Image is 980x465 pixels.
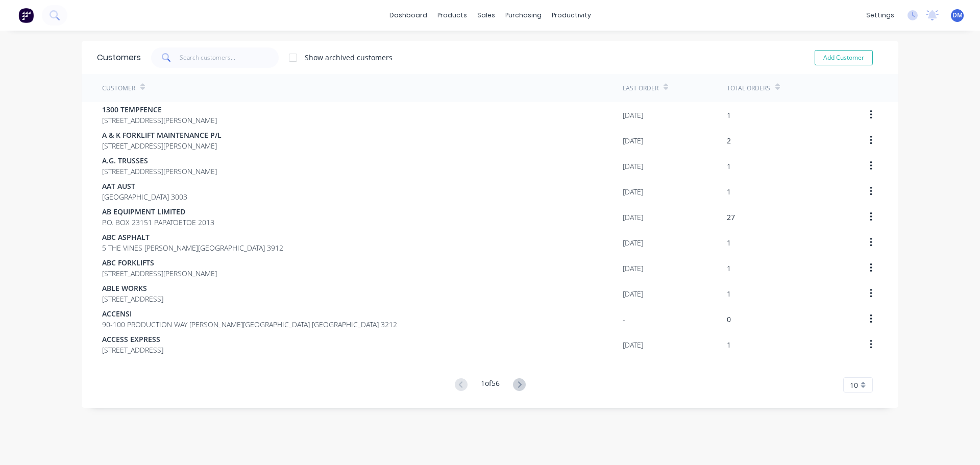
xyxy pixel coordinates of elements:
[102,334,163,345] span: ACCESS EXPRESS
[102,268,217,279] span: [STREET_ADDRESS][PERSON_NAME]
[102,155,217,166] span: A.G. TRUSSES
[102,130,222,140] span: A & K FORKLIFT MAINTENANCE P/L
[623,84,658,93] div: Last Order
[432,8,472,23] div: products
[623,135,643,146] div: [DATE]
[861,8,899,23] div: settings
[180,47,279,68] input: Search customers...
[623,339,643,350] div: [DATE]
[102,166,217,177] span: [STREET_ADDRESS][PERSON_NAME]
[102,206,214,217] span: AB EQUIPMENT LIMITED
[623,237,643,248] div: [DATE]
[102,232,283,242] span: ABC ASPHALT
[102,242,283,253] span: 5 THE VINES [PERSON_NAME][GEOGRAPHIC_DATA] 3912
[727,186,731,197] div: 1
[727,110,731,120] div: 1
[815,50,873,65] button: Add Customer
[102,191,187,202] span: [GEOGRAPHIC_DATA] 3003
[102,84,135,93] div: Customer
[727,339,731,350] div: 1
[102,319,397,330] span: 90-100 PRODUCTION WAY [PERSON_NAME][GEOGRAPHIC_DATA] [GEOGRAPHIC_DATA] 3212
[305,52,393,63] div: Show archived customers
[500,8,547,23] div: purchasing
[727,314,731,325] div: 0
[102,104,217,115] span: 1300 TEMPFENCE
[102,283,163,293] span: ABLE WORKS
[623,263,643,274] div: [DATE]
[850,380,858,390] span: 10
[102,345,163,355] span: [STREET_ADDRESS]
[102,115,217,126] span: [STREET_ADDRESS][PERSON_NAME]
[472,8,500,23] div: sales
[97,52,141,64] div: Customers
[727,84,770,93] div: Total Orders
[623,161,643,172] div: [DATE]
[623,314,625,325] div: -
[102,257,217,268] span: ABC FORKLIFTS
[623,186,643,197] div: [DATE]
[102,140,222,151] span: [STREET_ADDRESS][PERSON_NAME]
[727,212,735,223] div: 27
[384,8,432,23] a: dashboard
[727,237,731,248] div: 1
[547,8,596,23] div: productivity
[102,181,187,191] span: AAT AUST
[102,308,397,319] span: ACCENSI
[727,288,731,299] div: 1
[952,11,963,20] span: DM
[102,217,214,228] span: P.O. BOX 23151 PAPATOETOE 2013
[102,293,163,304] span: [STREET_ADDRESS]
[727,135,731,146] div: 2
[727,263,731,274] div: 1
[623,212,643,223] div: [DATE]
[623,110,643,120] div: [DATE]
[623,288,643,299] div: [DATE]
[481,378,500,393] div: 1 of 56
[727,161,731,172] div: 1
[18,8,34,23] img: Factory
